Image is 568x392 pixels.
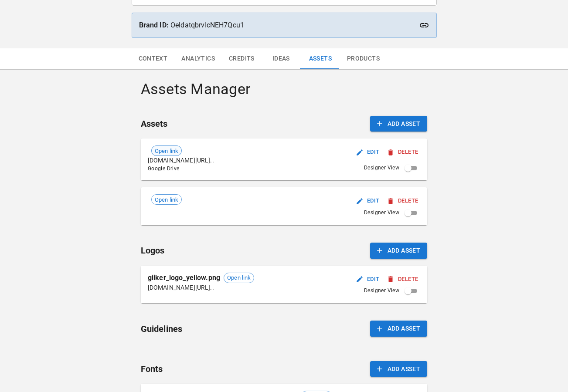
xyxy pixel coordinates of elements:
[354,194,382,208] button: Edit
[340,48,387,69] button: Products
[370,361,428,377] button: Add Asset
[301,48,340,69] button: Assets
[151,145,182,156] div: Open link
[364,209,399,217] span: Designer View
[224,273,254,283] div: Open link
[148,283,255,292] p: [DOMAIN_NAME][URL]..
[152,196,181,204] span: Open link
[370,116,428,132] button: Add Asset
[364,287,399,295] span: Designer View
[139,20,429,30] p: OeldatqbrvIcNEH7Qcu1
[148,273,220,283] p: giiker_logo_yellow.png
[354,145,382,159] button: Edit
[354,273,382,286] button: Edit
[370,243,428,259] button: Add Asset
[385,194,420,208] button: Delete
[141,80,428,98] h4: Assets Manager
[141,243,165,257] h6: Logos
[139,21,169,29] strong: Brand ID:
[222,48,262,69] button: Credits
[152,147,181,155] span: Open link
[370,321,428,337] button: Add Asset
[385,273,420,286] button: Delete
[148,165,214,173] span: Google Drive
[141,322,183,336] h6: Guidelines
[174,48,222,69] button: Analytics
[364,164,399,172] span: Designer View
[132,48,175,69] button: Context
[148,156,214,165] p: [DOMAIN_NAME][URL]..
[141,362,163,376] h6: Fonts
[141,117,168,131] h6: Assets
[151,194,182,205] div: Open link
[385,145,420,159] button: Delete
[224,274,254,282] span: Open link
[262,48,301,69] button: Ideas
